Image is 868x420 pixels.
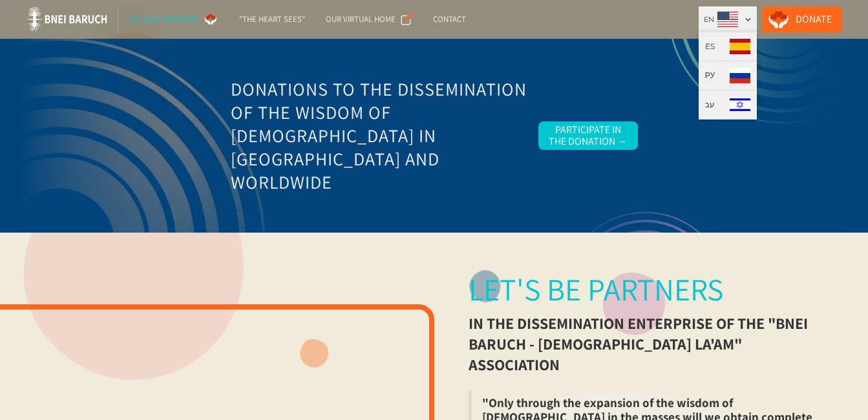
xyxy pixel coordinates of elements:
nav: EN [699,32,757,120]
div: ES [705,40,715,53]
div: in the dissemination enterprise of the "Bnei Baruch - [DEMOGRAPHIC_DATA] La'am" association [469,313,833,375]
a: "The Heart Sees" [229,6,315,32]
div: Let's be partners [129,13,198,26]
a: עב [699,90,757,120]
div: עב [705,98,715,111]
div: EN [699,6,757,32]
div: Our Virtual Home [326,13,396,26]
div: Participate in the Donation → [549,124,628,147]
div: "The Heart Sees" [239,13,305,26]
div: Let's be partners [469,271,723,308]
div: РУ [705,69,715,82]
a: Contact [423,6,476,32]
a: Let's be partners [118,6,229,32]
a: Donate [762,6,842,32]
h3: Donations to the Dissemination of the Wisdom of [DEMOGRAPHIC_DATA] in [GEOGRAPHIC_DATA] and World... [231,78,528,194]
div: EN [704,13,714,26]
a: РУ [699,61,757,90]
a: ES [699,32,757,61]
a: Our Virtual Home [315,6,423,32]
div: Contact [433,13,466,26]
